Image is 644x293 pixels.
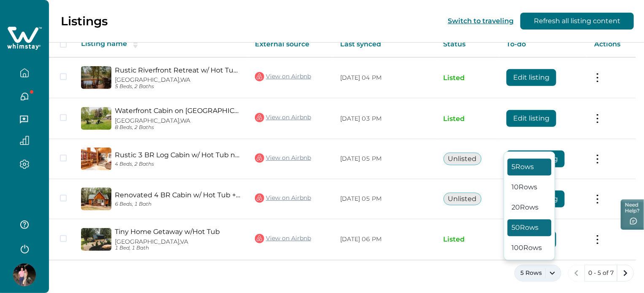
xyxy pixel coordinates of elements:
img: propertyImage_Rustic 3 BR Log Cabin w/ Hot Tub near Trout Run [81,148,111,170]
a: View on Airbnb [255,153,311,164]
p: [GEOGRAPHIC_DATA], WA [115,117,241,124]
button: Unlisted [444,153,482,165]
a: Rustic 3 BR Log Cabin w/ Hot Tub near [GEOGRAPHIC_DATA] [115,151,241,159]
p: [DATE] 05 PM [340,155,430,163]
p: [GEOGRAPHIC_DATA], VA [115,238,241,245]
p: [DATE] 05 PM [340,195,430,203]
a: View on Airbnb [255,71,311,82]
th: Status [437,32,500,57]
img: propertyImage_Renovated 4 BR Cabin w/ Hot Tub + Arcade Game [81,188,111,210]
p: [DATE] 06 PM [340,235,430,244]
img: Whimstay Host [13,263,36,286]
img: propertyImage_Rustic Riverfront Retreat w/ Hot Tub + Views [81,66,111,89]
button: 20 Rows [508,199,552,216]
a: View on Airbnb [255,193,311,204]
button: Unlisted [444,193,482,205]
button: 5 Rows [508,159,552,175]
a: Waterfront Cabin on [GEOGRAPHIC_DATA] [115,107,241,115]
th: Listing name [74,32,248,57]
button: Switch to traveling [448,17,514,25]
p: Listings [61,14,108,28]
img: propertyImage_Tiny Home Getaway w/Hot Tub [81,228,111,251]
p: Listed [444,74,493,82]
p: 0 - 5 of 7 [588,269,614,277]
p: [GEOGRAPHIC_DATA], WA [115,76,241,83]
button: Edit listing [506,110,556,127]
p: [DATE] 04 PM [340,74,430,82]
button: Edit listing [506,69,556,86]
p: Listed [444,115,493,123]
a: Tiny Home Getaway w/Hot Tub [115,228,241,236]
th: Actions [587,32,636,57]
button: 50 Rows [508,219,552,236]
th: Last synced [333,32,437,57]
th: External source [248,32,333,57]
button: 0 - 5 of 7 [584,265,617,282]
button: 5 Rows [514,265,561,282]
button: sorting [127,40,144,48]
button: next page [617,265,634,282]
a: View on Airbnb [255,233,311,244]
p: 8 Beds, 2 Baths [115,124,241,131]
p: 4 Beds, 2 Baths [115,161,241,167]
button: Refresh all listing content [520,13,634,30]
a: Rustic Riverfront Retreat w/ Hot Tub + Views [115,66,241,74]
th: To-do [500,32,587,57]
a: Renovated 4 BR Cabin w/ Hot Tub + Arcade Game [115,191,241,199]
button: 10 Rows [508,179,552,196]
p: [DATE] 03 PM [340,115,430,123]
button: 100 Rows [508,239,552,256]
p: 6 Beds, 1 Bath [115,201,241,207]
button: Set up listing [506,151,565,167]
img: propertyImage_Waterfront Cabin on Penn's Creek [81,107,111,130]
button: previous page [568,265,585,282]
p: Listed [444,235,493,244]
a: View on Airbnb [255,112,311,123]
p: 5 Beds, 2 Baths [115,83,241,90]
p: 1 Bed, 1 Bath [115,245,241,251]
